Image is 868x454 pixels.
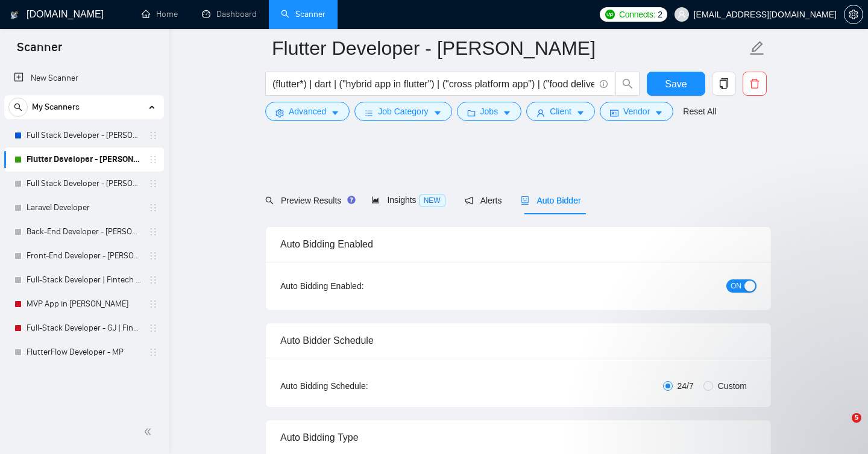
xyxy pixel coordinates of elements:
input: Scanner name... [272,33,747,63]
a: Laravel Developer [27,196,141,220]
a: setting [844,10,863,19]
input: Search Freelance Jobs... [272,76,594,92]
span: Vendor [623,105,650,118]
span: double-left [143,426,156,438]
a: Flutter Developer - [PERSON_NAME] [27,148,141,172]
span: Alerts [465,196,502,205]
span: holder [148,155,158,164]
span: setting [844,10,863,19]
a: New Scanner [14,66,154,90]
div: Auto Bidder Schedule [280,323,756,358]
div: Tooltip anchor [346,194,357,205]
a: Front-End Developer - [PERSON_NAME] [27,244,141,268]
span: 2 [658,8,662,21]
a: dashboardDashboard [202,9,257,19]
span: holder [148,347,158,357]
div: Auto Bidding Enabled: [280,279,439,293]
button: idcardVendorcaret-down [600,102,673,121]
span: holder [148,323,158,333]
span: holder [148,203,158,213]
span: bars [365,108,373,117]
button: userClientcaret-down [526,102,595,121]
a: Full-Stack Developer | Fintech SaaS System [27,268,141,292]
a: homeHome [142,9,178,19]
span: delete [743,78,766,89]
span: Job Category [378,105,428,118]
button: barsJob Categorycaret-down [354,102,451,121]
span: Insights [371,195,445,205]
span: idcard [610,108,618,117]
button: delete [743,72,767,96]
span: 5 [852,413,861,423]
span: Save [665,76,687,92]
span: Client [550,105,571,118]
button: settingAdvancedcaret-down [265,102,350,121]
span: Connects: [619,8,655,21]
span: setting [275,108,284,117]
a: Back-End Developer - [PERSON_NAME] [27,220,141,244]
span: Preview Results [265,196,352,205]
div: Auto Bidding Schedule: [280,379,439,393]
span: caret-down [655,108,663,117]
button: folderJobscaret-down [457,102,522,121]
img: logo [10,5,19,25]
span: search [9,103,27,111]
button: copy [712,72,736,96]
span: caret-down [331,108,339,117]
img: upwork-logo.png [605,10,615,19]
span: notification [465,196,473,205]
a: Full Stack Developer - [PERSON_NAME] [27,172,141,196]
button: setting [844,5,863,24]
span: ON [731,279,741,293]
iframe: Intercom live chat [827,413,856,442]
span: search [616,78,639,89]
span: user [678,10,686,19]
a: Full Stack Developer - [PERSON_NAME] [27,123,141,148]
li: New Scanner [4,66,164,90]
a: MVP App in [PERSON_NAME] [27,292,141,316]
span: user [536,108,545,117]
span: caret-down [433,108,442,117]
span: area-chart [371,196,380,204]
span: robot [521,196,529,205]
span: folder [467,108,476,117]
button: Save [647,72,705,96]
a: searchScanner [281,9,325,19]
span: holder [148,251,158,261]
span: holder [148,179,158,188]
button: search [615,72,640,96]
li: My Scanners [4,95,164,364]
span: Jobs [480,105,498,118]
span: copy [712,78,735,89]
a: Reset All [683,105,716,118]
span: caret-down [576,108,585,117]
a: Full-Stack Developer - GJ | Fintech SaaS System [27,316,141,340]
a: FlutterFlow Developer - MP [27,340,141,364]
button: search [8,98,28,117]
span: holder [148,299,158,309]
span: My Scanners [32,95,80,119]
span: Advanced [289,105,326,118]
span: holder [148,131,158,140]
span: Auto Bidder [521,196,580,205]
span: NEW [419,194,445,207]
span: holder [148,227,158,237]
span: info-circle [600,80,608,88]
span: Scanner [7,39,72,64]
span: edit [749,40,765,56]
span: caret-down [503,108,511,117]
span: holder [148,275,158,285]
span: search [265,196,274,205]
div: Auto Bidding Enabled [280,227,756,261]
